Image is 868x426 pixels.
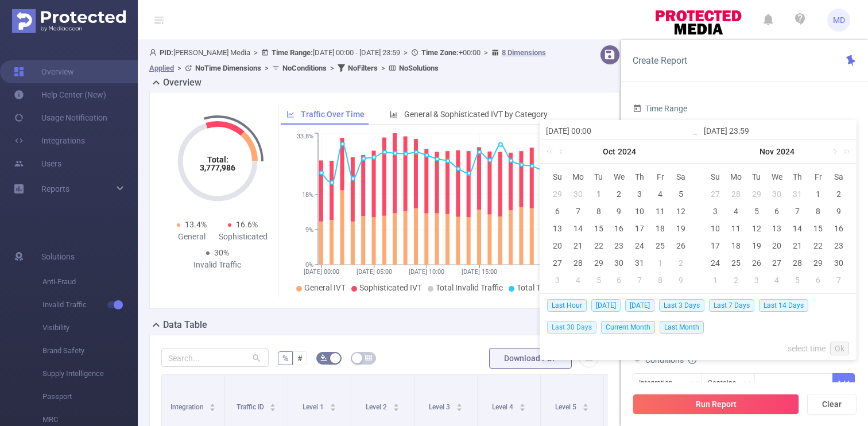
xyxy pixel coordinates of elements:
[250,48,261,57] span: >
[612,273,626,287] div: 6
[750,273,764,287] div: 3
[297,133,313,141] tspan: 33.8%
[790,187,804,201] div: 31
[305,261,313,269] tspan: 0%
[674,239,688,253] div: 26
[726,254,746,272] td: November 25, 2024
[705,237,726,254] td: November 17, 2024
[214,248,229,257] span: 30%
[149,49,160,56] i: icon: user
[671,168,691,185] th: Sat
[828,254,849,272] td: November 30, 2024
[746,172,767,182] span: Tu
[547,220,568,237] td: October 13, 2024
[787,168,808,185] th: Thu
[708,374,744,393] div: Contains
[750,204,764,218] div: 5
[729,239,743,253] div: 18
[393,402,400,409] div: Sort
[659,299,704,312] span: Last 3 Days
[811,273,825,287] div: 6
[629,272,650,289] td: November 7, 2024
[305,226,313,234] tspan: 9%
[674,222,688,235] div: 19
[832,204,846,218] div: 9
[708,187,722,201] div: 27
[671,254,691,272] td: November 2, 2024
[571,239,585,253] div: 21
[571,256,585,270] div: 28
[601,321,655,334] span: Current Month
[653,187,667,201] div: 4
[750,256,764,270] div: 26
[551,187,564,201] div: 29
[808,168,828,185] th: Fri
[12,9,126,33] img: Protected Media
[829,140,839,163] a: Next month (PageDown)
[302,191,313,199] tspan: 18%
[261,64,272,72] span: >
[210,402,216,405] i: icon: caret-up
[602,140,617,163] a: Oct
[592,239,606,253] div: 22
[633,187,646,201] div: 3
[770,204,784,218] div: 6
[674,256,688,270] div: 2
[301,110,365,119] span: Traffic Over Time
[767,237,788,254] td: November 20, 2024
[14,129,85,152] a: Integrations
[645,355,696,365] span: Conditions
[705,185,726,203] td: October 27, 2024
[671,203,691,220] td: October 12, 2024
[726,185,746,203] td: October 28, 2024
[832,187,846,201] div: 2
[629,172,650,182] span: Th
[547,272,568,289] td: November 3, 2024
[547,168,568,185] th: Sun
[653,222,667,235] div: 18
[41,245,75,268] span: Solutions
[42,293,138,316] span: Invalid Traffic
[708,222,722,235] div: 10
[568,272,588,289] td: November 4, 2024
[160,48,173,57] b: PID:
[588,254,609,272] td: October 29, 2024
[808,220,828,237] td: November 15, 2024
[650,185,671,203] td: October 4, 2024
[750,187,764,201] div: 29
[551,273,564,287] div: 3
[547,321,596,334] span: Last 30 Days
[551,204,564,218] div: 6
[612,256,626,270] div: 30
[808,203,828,220] td: November 8, 2024
[320,354,327,361] i: icon: bg-colors
[568,172,588,182] span: Mo
[359,283,422,292] span: Sophisticated IVT
[787,254,808,272] td: November 28, 2024
[609,168,630,185] th: Wed
[568,203,588,220] td: October 7, 2024
[671,272,691,289] td: November 9, 2024
[787,185,808,203] td: October 31, 2024
[808,272,828,289] td: December 6, 2024
[588,220,609,237] td: October 15, 2024
[787,272,808,289] td: December 5, 2024
[609,172,630,182] span: We
[787,220,808,237] td: November 14, 2024
[629,185,650,203] td: October 3, 2024
[609,203,630,220] td: October 9, 2024
[674,187,688,201] div: 5
[790,239,804,253] div: 21
[770,222,784,235] div: 13
[282,354,288,363] span: %
[195,64,261,72] b: No Time Dimensions
[808,172,828,182] span: Fr
[633,222,646,235] div: 17
[571,204,585,218] div: 7
[750,222,764,235] div: 12
[633,55,687,66] span: Create Report
[811,187,825,201] div: 1
[409,268,444,276] tspan: [DATE] 10:00
[480,48,491,57] span: >
[808,185,828,203] td: November 1, 2024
